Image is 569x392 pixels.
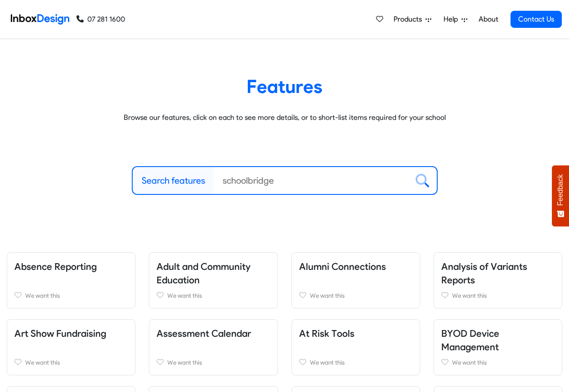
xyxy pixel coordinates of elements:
[441,357,555,368] a: We want this
[394,14,426,25] span: Products
[157,261,251,286] a: Adult and Community Education
[142,174,205,187] label: Search features
[299,357,412,368] a: We want this
[285,319,427,375] div: At Risk Tools
[25,359,60,366] span: We want this
[440,10,471,28] a: Help
[452,292,487,299] span: We want this
[476,10,501,28] a: About
[556,174,565,206] span: Feedback
[299,328,354,339] a: At Risk Tools
[441,261,527,286] a: Analysis of Variants Reports
[310,292,345,299] span: We want this
[142,319,284,375] div: Assessment Calendar
[167,292,202,299] span: We want this
[552,165,569,226] button: Feedback - Show survey
[299,261,386,272] a: Alumni Connections
[14,290,128,301] a: We want this
[13,112,556,123] p: Browse our features, click on each to see more details, or to short-list items required for your ...
[14,357,128,368] a: We want this
[157,328,251,339] a: Assessment Calendar
[25,292,60,299] span: We want this
[14,261,97,272] a: Absence Reporting
[214,167,408,194] input: schoolbridge
[167,359,202,366] span: We want this
[441,290,555,301] a: We want this
[452,359,487,366] span: We want this
[390,10,435,28] a: Products
[441,328,499,352] a: BYOD Device Management
[444,14,461,25] span: Help
[310,359,345,366] span: We want this
[157,290,270,301] a: We want this
[299,290,412,301] a: We want this
[285,252,427,308] div: Alumni Connections
[13,75,556,98] heading: Features
[427,319,569,375] div: BYOD Device Management
[157,357,270,368] a: We want this
[511,11,562,28] a: Contact Us
[76,14,125,25] a: 07 281 1600
[142,252,284,308] div: Adult and Community Education
[427,252,569,308] div: Analysis of Variants Reports
[14,328,106,339] a: Art Show Fundraising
